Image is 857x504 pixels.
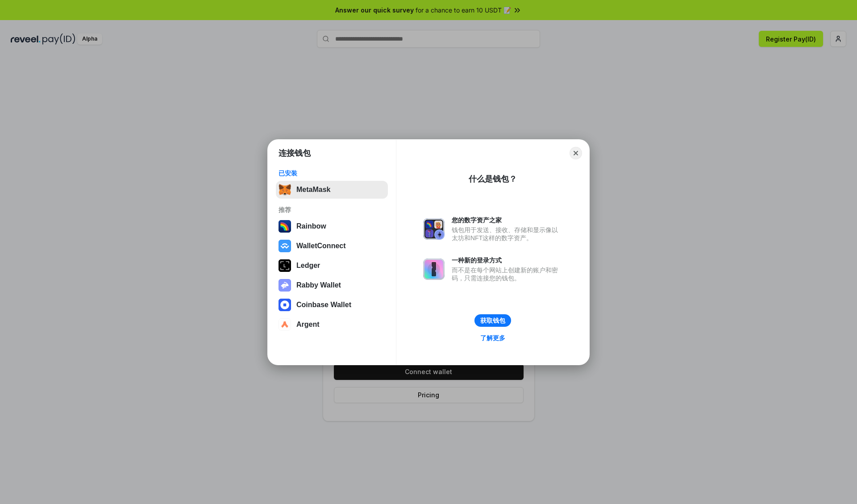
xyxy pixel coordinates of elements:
[279,148,311,158] h1: 连接钱包
[276,217,388,235] button: Rainbow
[480,317,505,325] div: 获取钱包
[296,222,326,230] div: Rainbow
[480,334,505,342] div: 了解更多
[279,259,291,272] img: svg+xml,%3Csvg%20xmlns%3D%22http%3A%2F%2Fwww.w3.org%2F2000%2Fsvg%22%20width%3D%2228%22%20height%3...
[279,240,291,252] img: svg+xml,%3Csvg%20width%3D%2228%22%20height%3D%2228%22%20viewBox%3D%220%200%2028%2028%22%20fill%3D...
[452,256,562,264] div: 一种新的登录方式
[279,318,291,331] img: svg+xml,%3Csvg%20width%3D%2228%22%20height%3D%2228%22%20viewBox%3D%220%200%2028%2028%22%20fill%3D...
[279,299,291,311] img: svg+xml,%3Csvg%20width%3D%2228%22%20height%3D%2228%22%20viewBox%3D%220%200%2028%2028%22%20fill%3D...
[276,276,388,294] button: Rabby Wallet
[279,206,385,214] div: 推荐
[474,314,511,327] button: 获取钱包
[469,174,517,184] div: 什么是钱包？
[279,220,291,233] img: svg+xml,%3Csvg%20width%3D%22120%22%20height%3D%22120%22%20viewBox%3D%220%200%20120%20120%22%20fil...
[570,147,582,159] button: Close
[279,279,291,292] img: svg+xml,%3Csvg%20xmlns%3D%22http%3A%2F%2Fwww.w3.org%2F2000%2Fsvg%22%20fill%3D%22none%22%20viewBox...
[276,296,388,314] button: Coinbase Wallet
[452,226,562,242] div: 钱包用于发送、接收、存储和显示像以太坊和NFT这样的数字资产。
[296,242,346,250] div: WalletConnect
[279,169,385,177] div: 已安装
[475,332,511,344] a: 了解更多
[452,266,562,282] div: 而不是在每个网站上创建新的账户和密码，只需连接您的钱包。
[296,301,351,309] div: Coinbase Wallet
[452,216,562,224] div: 您的数字资产之家
[276,257,388,275] button: Ledger
[276,181,388,199] button: MetaMask
[296,281,341,289] div: Rabby Wallet
[423,218,445,240] img: svg+xml,%3Csvg%20xmlns%3D%22http%3A%2F%2Fwww.w3.org%2F2000%2Fsvg%22%20fill%3D%22none%22%20viewBox...
[296,262,320,270] div: Ledger
[296,321,320,329] div: Argent
[279,183,291,196] img: svg+xml,%3Csvg%20fill%3D%22none%22%20height%3D%2233%22%20viewBox%3D%220%200%2035%2033%22%20width%...
[423,258,445,280] img: svg+xml,%3Csvg%20xmlns%3D%22http%3A%2F%2Fwww.w3.org%2F2000%2Fsvg%22%20fill%3D%22none%22%20viewBox...
[276,237,388,255] button: WalletConnect
[276,316,388,333] button: Argent
[296,186,330,194] div: MetaMask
